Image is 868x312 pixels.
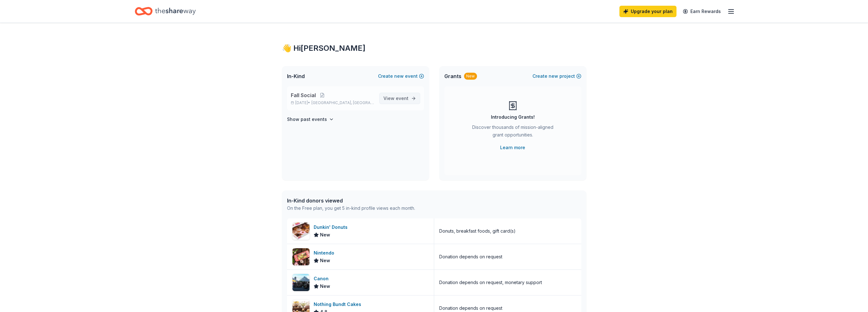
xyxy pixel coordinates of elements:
[532,72,581,80] button: Createnewproject
[287,197,415,204] div: In-Kind donors viewed
[396,96,408,101] span: event
[320,231,330,239] span: New
[292,248,310,265] img: Image for Nintendo
[314,223,350,231] div: Dunkin' Donuts
[383,95,408,102] span: View
[314,301,364,308] div: Nothing Bundt Cakes
[500,144,525,151] a: Learn more
[287,72,305,80] span: In-Kind
[135,4,196,19] a: Home
[491,113,535,121] div: Introducing Grants!
[439,279,542,286] div: Donation depends on request, monetary support
[292,274,310,291] img: Image for Canon
[439,253,502,261] div: Donation depends on request
[311,100,374,105] span: [GEOGRAPHIC_DATA], [GEOGRAPHIC_DATA]
[291,91,316,99] span: Fall Social
[287,116,334,123] button: Show past events
[287,204,415,212] div: On the Free plan, you get 5 in-kind profile views each month.
[464,73,477,80] div: New
[439,304,502,312] div: Donation depends on request
[679,6,725,17] a: Earn Rewards
[549,72,558,80] span: new
[287,116,327,123] h4: Show past events
[379,93,420,104] a: View event
[314,275,331,282] div: Canon
[292,222,310,240] img: Image for Dunkin' Donuts
[439,227,516,235] div: Donuts, breakfast foods, gift card(s)
[378,72,424,80] button: Createnewevent
[320,282,330,290] span: New
[320,257,330,264] span: New
[470,123,556,141] div: Discover thousands of mission-aligned grant opportunities.
[291,100,374,105] p: [DATE] •
[314,249,337,257] div: Nintendo
[619,6,676,17] a: Upgrade your plan
[282,43,586,53] div: 👋 Hi [PERSON_NAME]
[444,72,461,80] span: Grants
[394,72,404,80] span: new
